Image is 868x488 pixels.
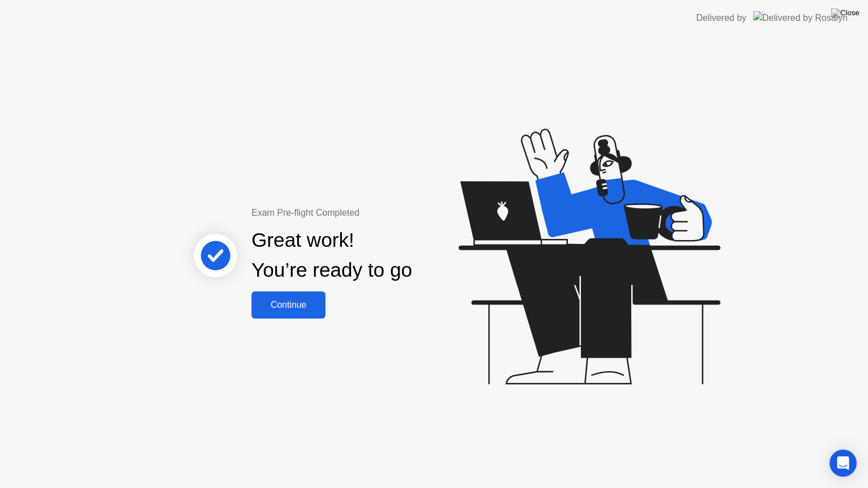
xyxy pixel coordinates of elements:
[255,300,322,310] div: Continue
[831,8,860,18] img: Close
[251,291,325,319] button: Continue
[696,11,747,25] div: Delivered by
[830,450,857,477] div: Open Intercom Messenger
[251,225,412,285] div: Great work! You’re ready to go
[251,206,485,220] div: Exam Pre-flight Completed
[753,11,848,24] img: Delivered by Rosalyn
